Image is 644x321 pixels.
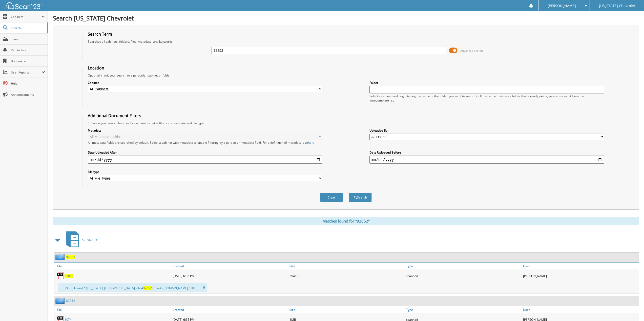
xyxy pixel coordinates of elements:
button: Clear [320,193,343,202]
button: Search [349,193,372,202]
a: User [522,263,639,269]
a: Created [171,306,288,313]
span: Reminders [11,48,45,52]
img: folder2.png [55,254,66,260]
span: User Reports [11,70,41,75]
div: scanned [405,271,522,281]
label: Date Uploaded Before [369,150,604,155]
input: end [369,156,604,164]
span: Announcements [11,92,45,97]
a: here [308,140,315,145]
legend: Location [85,65,107,71]
span: Search [11,26,44,30]
img: scan123-logo-white.svg [5,2,43,9]
legend: Additional Document Filters [85,113,144,118]
span: [US_STATE] Chevrolet [599,4,635,7]
input: start [88,156,322,164]
label: Metadata [88,128,322,133]
div: ...E 2) Boulevard * [US_STATE], [GEOGRAPHIC_DATA] VIN 4 Et Parts [DOMAIN_NAME] CHE... [58,283,207,292]
a: 92852 [66,255,75,259]
a: Size [288,306,405,313]
div: Enhance your search for specific documents using filters such as date and file type. [85,121,607,125]
span: Scan [11,37,45,41]
span: SERVICE RO [82,238,98,242]
img: PDF.png [57,272,65,280]
a: SERVICE RO [63,230,98,250]
span: 92852 [143,286,152,290]
label: Folder [369,81,604,85]
span: [PERSON_NAME] [548,4,576,7]
span: Advanced Search [460,49,483,53]
label: File type [88,170,322,174]
div: All metadata fields are searched by default. Select a cabinet with metadata to enable filtering b... [88,140,322,145]
div: Searches all cabinets, folders, files, metadata, and keywords [85,39,607,44]
label: Date Uploaded After [88,150,322,155]
div: [DATE] 6:36 PM [171,271,288,281]
label: Uploaded By [369,128,604,133]
a: Created [171,263,288,269]
img: folder2.png [55,298,66,304]
div: 554KB [288,271,405,281]
a: Type [405,306,522,313]
div: Matches found for "92852" [53,217,639,225]
legend: Search Term [85,31,115,37]
div: Optionally limit your search to a particular cabinet or folder [85,73,607,78]
a: Type [405,263,522,269]
a: Size [288,263,405,269]
label: Cabinet [88,81,322,85]
div: [PERSON_NAME] [522,271,639,281]
h1: Search [US_STATE] Chevrolet [53,14,639,22]
a: File [54,306,171,313]
a: File [54,263,171,269]
a: User [522,306,639,313]
span: Bookmarks [11,59,45,63]
span: Cabinets [11,15,41,19]
div: Select a cabinet and begin typing the name of the folder you want to search in. If the name match... [369,94,604,103]
a: 80744 [66,299,75,303]
a: 92852 [65,274,73,278]
span: Help [11,81,45,86]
